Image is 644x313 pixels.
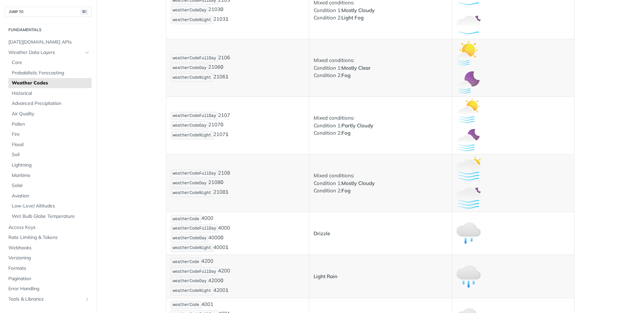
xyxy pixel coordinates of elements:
a: Historical [8,88,92,99]
a: Pollen [8,119,92,129]
span: weatherCode [173,303,199,307]
span: Flood [12,141,90,148]
a: Weather Codes [8,78,92,88]
span: Lightning [12,162,90,169]
span: weatherCodeNight [173,289,211,293]
span: Maritime [12,172,90,179]
strong: 0 [220,6,223,13]
a: [DATE][DOMAIN_NAME] APIs [5,37,92,47]
strong: Light Rain [314,273,337,279]
span: Fire [12,131,90,138]
span: Error Handling [8,286,90,292]
a: Flood [8,140,92,150]
span: Core [12,59,90,66]
img: light_rain [457,264,481,289]
span: Expand image [457,136,481,143]
span: Aviation [12,193,90,199]
span: [DATE][DOMAIN_NAME] APIs [8,39,90,46]
span: weatherCodeNight [173,133,211,138]
strong: Fog [341,72,351,78]
span: weatherCodeFullDay [173,226,216,231]
p: Mixed conditions: Condition 1: Condition 2: [314,57,447,79]
img: partly_cloudy_fog_night [457,128,481,152]
span: Weather Data Layers [8,49,83,56]
p: 2108 2108 2108 [171,169,305,198]
p: 2107 2107 2107 [171,111,305,140]
span: Weather Codes [12,80,90,86]
span: Expand image [457,273,481,279]
strong: 0 [220,277,223,284]
span: weatherCodeFullDay [173,269,216,274]
span: Expand image [457,107,481,114]
span: weatherCodeFullDay [173,114,216,118]
a: Rate Limiting & Tokens [5,233,92,243]
strong: 1 [225,16,228,22]
strong: 1 [225,131,228,138]
strong: Mostly Cloudy [341,180,375,186]
strong: Fog [341,187,351,194]
a: Soil [8,150,92,160]
a: Core [8,58,92,68]
span: weatherCodeDay [173,236,207,241]
span: Rate Limiting & Tokens [8,234,90,241]
img: mostly_cloudy_fog_night [457,186,481,210]
a: Tools & LibrariesShow subpages for Tools & Libraries [5,294,92,304]
a: Webhooks [5,243,92,253]
button: Hide subpages for Weather Data Layers [85,50,90,55]
strong: Drizzle [314,230,330,237]
span: Formats [8,265,90,272]
span: Expand image [457,194,481,200]
span: Probabilistic Forecasting [12,70,90,76]
span: Expand image [457,21,481,27]
a: Advanced Precipitation [8,99,92,109]
a: Air Quality [8,109,92,119]
span: weatherCodeNight [173,18,211,22]
p: Mixed conditions: Condition 1: Condition 2: [314,114,447,137]
a: Pagination [5,274,92,284]
a: Error Handling [5,284,92,294]
img: partly_cloudy_fog_day [457,99,481,123]
span: Pagination [8,275,90,282]
span: weatherCodeNight [173,191,211,195]
span: Wet Bulb Globe Temperature [12,213,90,220]
span: Air Quality [12,111,90,117]
img: mostly_cloudy_light_fog_night [457,13,481,37]
strong: 0 [220,179,223,186]
span: weatherCodeDay [173,66,207,70]
a: Weather Data LayersHide subpages for Weather Data Layers [5,48,92,58]
button: Show subpages for Tools & Libraries [85,297,90,302]
span: Tools & Libraries [8,296,83,303]
strong: Partly Cloudy [341,122,373,129]
span: Expand image [457,79,481,85]
a: Access Keys [5,223,92,233]
a: Formats [5,263,92,273]
span: Advanced Precipitation [12,100,90,107]
h2: Fundamentals [5,27,92,33]
span: weatherCodeDay [173,279,207,284]
strong: 1 [225,189,228,195]
strong: Fog [341,130,351,136]
span: ⌘/ [80,9,88,15]
span: Solar [12,182,90,189]
a: Low-Level Altitudes [8,201,92,211]
span: Soil [12,151,90,158]
strong: 0 [220,64,223,70]
strong: 1 [225,287,228,293]
strong: Mostly Clear [341,65,371,71]
img: mostly_clear_fog_night [457,70,481,95]
a: Maritime [8,171,92,181]
span: weatherCodeFullDay [173,56,216,61]
span: Access Keys [8,224,90,231]
p: Mixed conditions: Condition 1: Condition 2: [314,172,447,195]
span: Pollen [12,121,90,128]
span: weatherCodeNight [173,75,211,80]
button: JUMP TO⌘/ [5,7,92,17]
span: weatherCodeFullDay [173,171,216,176]
span: weatherCode [173,217,199,222]
img: mostly_cloudy_fog_day [457,156,481,181]
span: Expand image [457,230,481,236]
a: Fire [8,129,92,139]
span: Expand image [457,165,481,171]
img: mostly_clear_fog_day [457,41,481,65]
a: Versioning [5,253,92,263]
